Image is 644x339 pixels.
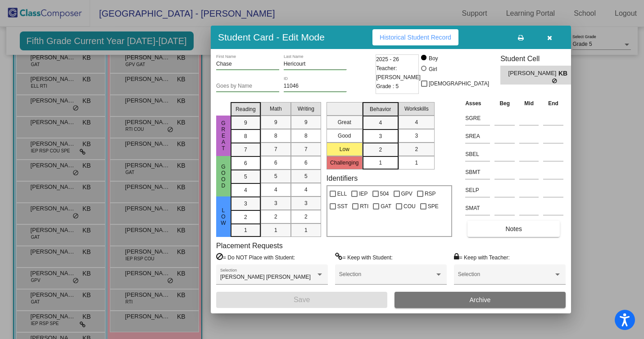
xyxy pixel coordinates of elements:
span: 6 [304,159,308,167]
button: Save [216,292,387,308]
span: Historical Student Record [380,34,451,41]
h3: Student Card - Edit Mode [218,31,325,43]
span: 3 [244,200,247,208]
span: Low [219,207,227,226]
span: [DEMOGRAPHIC_DATA] [429,78,489,89]
span: IEP [359,188,367,199]
h3: Student Cell [500,54,579,63]
span: 1 [304,226,308,234]
span: [PERSON_NAME] [PERSON_NAME] [220,274,311,280]
span: 5 [244,173,247,181]
span: SPE [428,201,439,212]
input: assessment [465,165,490,179]
span: Behavior [370,105,391,113]
th: End [541,98,566,108]
span: 1 [244,226,247,234]
span: 7 [274,145,277,153]
span: RSP [425,188,436,199]
span: Math [270,105,282,113]
span: 5 [274,172,277,180]
span: 1 [274,226,277,234]
span: 3 [379,132,382,140]
span: COU [404,201,416,212]
span: 1 [379,159,382,167]
input: goes by name [216,83,279,89]
span: Save [294,296,310,303]
div: Girl [428,65,437,73]
th: Mid [517,98,541,108]
span: 8 [274,132,277,140]
span: RTI [360,201,368,212]
span: 9 [304,118,308,126]
button: Historical Student Record [372,29,458,45]
input: assessment [465,112,490,125]
span: GAT [381,201,391,212]
span: 9 [274,118,277,126]
input: assessment [465,201,490,215]
span: 2 [379,146,382,154]
span: 3 [274,199,277,207]
span: 7 [304,145,308,153]
label: Placement Requests [216,241,283,250]
span: 4 [244,186,247,194]
label: = Keep with Student: [335,253,393,262]
span: 7 [244,146,247,154]
span: Writing [298,105,314,113]
span: SST [337,201,348,212]
span: 4 [415,118,418,126]
input: assessment [465,129,490,143]
span: 4 [274,186,277,194]
span: 5 [304,172,308,180]
span: 2 [415,145,418,153]
th: Beg [492,98,517,108]
span: 3 [304,199,308,207]
span: Workskills [404,105,429,113]
span: Reading [236,105,256,113]
span: 2 [304,213,308,221]
span: 1 [415,159,418,167]
span: 504 [380,188,389,199]
button: Archive [395,292,566,308]
span: 8 [304,132,308,140]
span: 3 [415,132,418,140]
label: = Do NOT Place with Student: [216,253,295,262]
span: [PERSON_NAME] [508,69,558,78]
span: 9 [244,119,247,127]
span: Great [219,120,227,152]
span: 2025 - 26 [376,55,399,64]
span: Teacher: [PERSON_NAME] [376,64,421,82]
label: Identifiers [327,174,358,183]
th: Asses [463,98,492,108]
label: = Keep with Teacher: [454,253,510,262]
span: 6 [274,159,277,167]
span: 2 [274,213,277,221]
span: KB [558,69,571,78]
span: 4 [379,119,382,127]
input: assessment [465,147,490,161]
span: GPV [401,188,413,199]
input: Enter ID [284,83,347,89]
span: Archive [470,296,491,303]
span: 8 [244,132,247,140]
span: Grade : 5 [376,82,399,91]
span: Good [219,164,227,189]
span: 6 [244,159,247,167]
span: 2 [244,213,247,221]
span: ELL [337,188,347,199]
input: assessment [465,183,490,197]
span: 4 [304,186,308,194]
button: Notes [467,221,560,237]
div: Boy [428,54,438,62]
span: Notes [505,225,522,232]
